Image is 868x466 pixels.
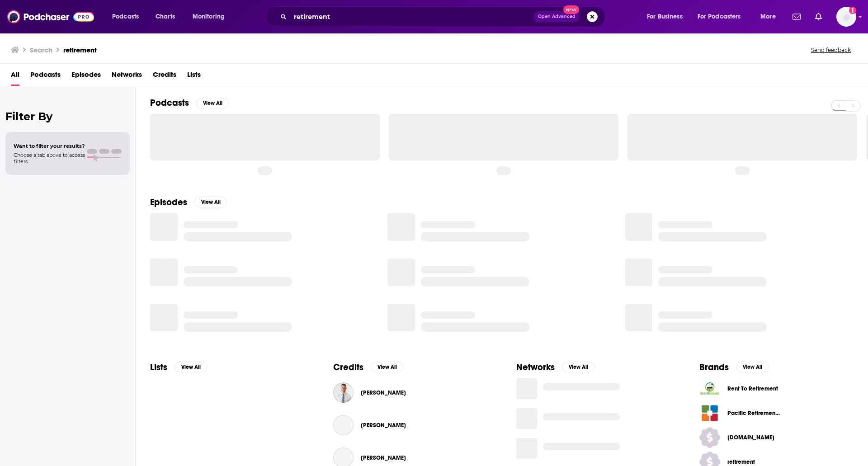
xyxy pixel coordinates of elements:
span: [PERSON_NAME] [361,454,406,461]
img: Podchaser - Follow, Share and Rate Podcasts [7,8,94,25]
input: Search podcasts, credits, & more... [290,9,534,24]
button: Joseph CurryJoseph Curry [333,378,487,407]
span: retirement [727,458,781,466]
a: Veronica McCain [333,415,354,435]
button: View All [175,362,207,372]
button: open menu [754,9,787,24]
a: EpisodesView All [150,197,227,208]
span: Pacific Retirement Services [727,410,781,417]
img: Pacific Retirement Services logo [699,403,720,424]
h3: retirement [63,46,97,54]
a: Podcasts [30,67,61,86]
button: open menu [186,9,236,24]
button: Send feedback [808,46,854,54]
svg: Add a profile image [849,7,856,14]
h2: Networks [516,362,555,373]
a: Credits [153,67,176,86]
span: Monitoring [193,10,225,23]
a: Show notifications dropdown [789,9,804,24]
button: open menu [641,9,694,24]
span: For Podcasters [698,10,741,23]
h2: Brands [699,362,729,373]
button: View All [562,362,594,372]
a: Lists [187,67,201,86]
h2: Lists [150,362,167,373]
span: For Business [647,10,683,23]
img: Rent To Retirement logo [699,378,720,399]
a: Charts [150,9,180,24]
span: Choose a tab above to access filters. [14,152,85,165]
a: Pacific Retirement Services logoPacific Retirement Services [699,403,854,424]
a: Episodes [71,67,101,86]
span: More [760,10,776,23]
button: View All [371,362,403,372]
a: Fritz Gilbert [361,454,406,461]
a: Veronica McCain [361,422,406,429]
button: View All [196,98,229,108]
span: Rent To Retirement [727,385,781,392]
div: Search podcasts, credits, & more... [274,6,614,27]
span: Logged in as nshort92 [836,7,856,27]
h2: Episodes [150,197,187,208]
h3: Search [30,46,52,54]
a: NetworksView All [516,362,594,373]
a: ListsView All [150,362,207,373]
a: Rent To Retirement logoRent To Retirement [699,378,854,399]
span: Podcasts [112,10,139,23]
a: Joseph Curry [361,389,406,396]
a: PodcastsView All [150,97,229,108]
a: All [11,67,19,86]
button: Veronica McCainVeronica McCain [333,411,487,440]
h2: Filter By [5,110,130,123]
a: CreditsView All [333,362,403,373]
button: Open AdvancedNew [534,11,580,22]
a: [DOMAIN_NAME] [699,427,854,448]
span: [PERSON_NAME] [361,422,406,429]
span: Open Advanced [538,14,576,19]
button: View All [736,362,769,372]
button: Show profile menu [836,7,856,27]
a: BrandsView All [699,362,769,373]
span: Charts [156,10,175,23]
button: View All [194,197,227,207]
a: Networks [112,67,142,86]
button: open menu [692,9,754,24]
span: New [563,5,580,14]
span: Want to filter your results? [14,143,85,149]
a: Show notifications dropdown [811,9,826,24]
button: open menu [106,9,151,24]
h2: Credits [333,362,363,373]
span: [PERSON_NAME] [361,389,406,396]
img: User Profile [836,7,856,27]
span: [DOMAIN_NAME] [727,434,781,441]
img: Joseph Curry [333,382,354,403]
h2: Podcasts [150,97,189,108]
